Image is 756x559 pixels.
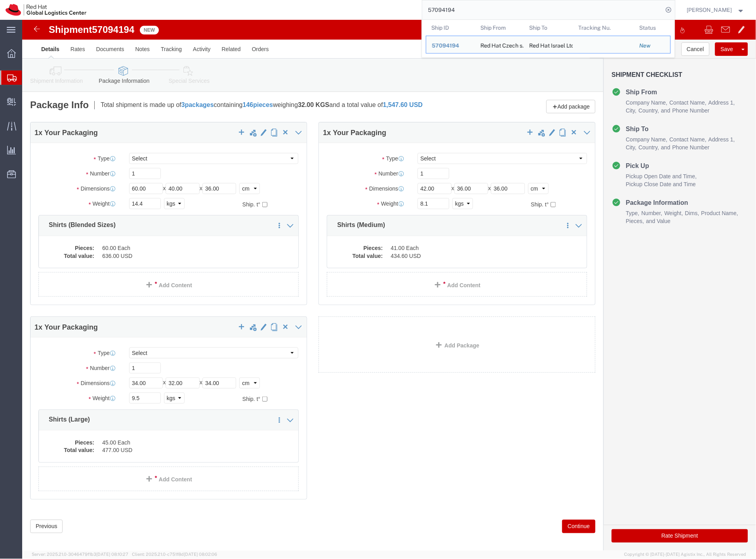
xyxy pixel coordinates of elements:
[529,36,567,53] div: Red Hat Israel Ltd.
[687,5,745,15] button: [PERSON_NAME]
[32,552,128,557] span: Server: 2025.21.0-3046479f1b3
[640,42,665,50] div: New
[432,42,470,50] div: 57094194
[634,20,671,36] th: Status
[480,36,518,53] div: Red Hat Czech s.r.o.
[475,20,524,36] th: Ship From
[96,552,128,557] span: [DATE] 08:10:27
[524,20,573,36] th: Ship To
[624,551,746,558] span: Copyright © [DATE]-[DATE] Agistix Inc., All Rights Reserved
[426,20,475,36] th: Ship ID
[422,0,663,19] input: Search for shipment number, reference number
[432,42,459,49] span: 57094194
[573,20,634,36] th: Tracking Nu.
[22,20,756,551] iframe: FS Legacy Container
[132,552,217,557] span: Client: 2025.21.0-c751f8d
[184,552,217,557] span: [DATE] 08:02:06
[687,6,732,14] span: Filip Lizuch
[6,4,86,16] img: logo
[426,20,675,57] table: Search Results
